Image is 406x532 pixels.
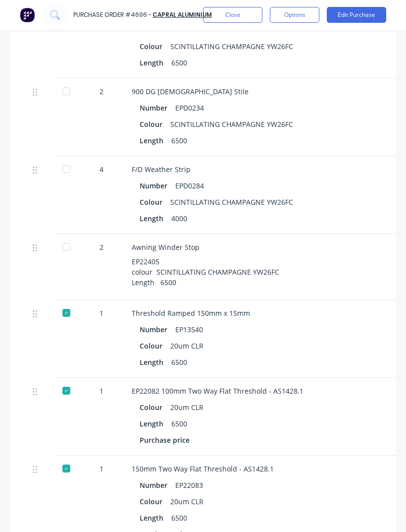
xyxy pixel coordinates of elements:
div: SCINTILLATING CHAMPAGNE YW26FC [170,117,293,131]
div: Length [140,355,171,369]
div: 2 [87,242,116,252]
div: Colour [140,39,170,54]
div: Colour [140,117,170,131]
div: 20um CLR [170,494,203,509]
div: 6500 [171,133,187,148]
div: Length [140,133,171,148]
div: EPD0234 [175,101,204,115]
div: SCINTILLATING CHAMPAGNE YW26FC [170,39,293,54]
div: Colour [140,494,170,509]
div: Colour [140,339,170,353]
div: 20um CLR [170,400,203,414]
div: 2 [87,86,116,97]
div: Colour [140,195,170,209]
button: Edit Purchase [327,7,386,23]
div: EPD0284 [175,178,204,193]
div: 4 [87,164,116,175]
div: 6500 [171,355,187,369]
button: Options [270,7,319,23]
div: 1 [87,308,116,318]
div: Number [140,322,175,337]
div: Number [140,178,175,193]
div: Number [140,478,175,492]
div: EP13540 [175,322,203,337]
div: Length [140,56,171,70]
img: Factory [20,7,35,22]
div: Length [140,211,171,226]
a: Capral Aluminium [152,10,212,19]
div: Purchase Order #4696 - [73,10,152,19]
div: 1 [87,464,116,474]
div: Length [140,511,171,525]
div: Purchase price [140,433,198,447]
div: Number [140,101,175,115]
div: 6500 [171,416,187,431]
div: SCINTILLATING CHAMPAGNE YW26FC [170,195,293,209]
div: 6500 [171,511,187,525]
button: Close [203,7,262,23]
div: 1 [87,386,116,396]
div: 6500 [171,56,187,70]
div: Length [140,416,171,431]
div: EP22083 [175,478,203,492]
div: 20um CLR [170,339,203,353]
div: Colour [140,400,170,414]
div: 4000 [171,211,187,226]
